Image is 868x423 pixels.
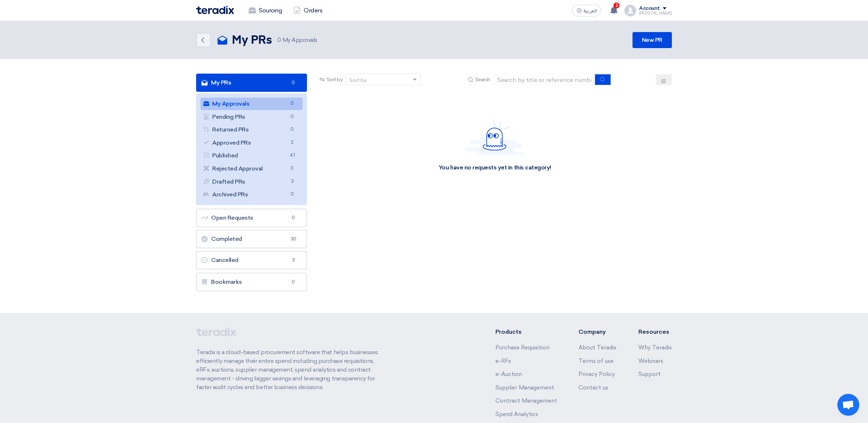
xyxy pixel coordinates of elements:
[288,3,328,19] a: Orders
[495,371,522,377] a: e-Auction
[289,256,298,264] span: 3
[475,76,490,83] span: Search
[584,8,597,13] span: العربية
[288,139,297,146] span: 2
[201,111,303,123] a: Pending PRs
[196,348,386,392] p: Teradix is a cloud-based procurement software that helps businesses efficiently manage their enti...
[579,358,614,364] a: Terms of use
[232,33,272,48] h2: My PRs
[572,5,601,16] button: العربية
[837,394,859,416] div: Open chat
[201,124,303,136] a: Returned PRs
[638,344,672,351] a: Why Teradix
[288,113,297,121] span: 0
[288,191,297,198] span: 0
[439,164,551,172] div: You have no requests yet in this category!
[349,77,366,84] div: Sort by
[201,188,303,201] a: Archived PRs
[201,98,303,110] a: My Approvals
[327,76,343,83] span: Sort by
[196,6,234,14] img: Teradix logo
[289,79,298,86] span: 0
[495,411,538,418] a: Spend Analytics
[639,11,672,15] div: [PERSON_NAME]
[495,358,511,364] a: e-RFx
[632,32,672,48] a: New PR
[495,384,554,391] a: Supplier Management
[638,358,663,364] a: Webinars
[495,328,557,336] li: Products
[493,74,595,85] input: Search by title or reference number
[624,5,636,16] img: profile_test.png
[579,328,616,336] li: Company
[196,251,307,269] a: Cancelled3
[579,344,616,351] a: About Teradix
[579,384,608,391] a: Contact us
[495,344,549,351] a: Purchase Requisition
[201,162,303,175] a: Rejected Approval
[277,36,317,44] span: My Approvals
[196,230,307,248] a: Completed30
[243,3,288,19] a: Sourcing
[196,74,307,92] a: My PRs0
[288,152,297,159] span: 41
[201,137,303,149] a: Approved PRs
[288,100,297,107] span: 0
[288,165,297,172] span: 0
[638,328,672,336] li: Resources
[288,178,297,185] span: 3
[638,371,661,377] a: Support
[289,278,298,286] span: 0
[289,214,298,222] span: 0
[201,176,303,188] a: Drafted PRs
[201,149,303,162] a: Published
[196,209,307,227] a: Open Requests0
[639,5,660,12] div: Account
[495,397,557,404] a: Contract Management
[289,235,298,243] span: 30
[614,3,619,8] span: 2
[196,273,307,291] a: Bookmarks0
[466,120,524,155] img: Hello
[288,126,297,133] span: 0
[277,37,281,43] span: 0
[579,371,615,377] a: Privacy Policy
